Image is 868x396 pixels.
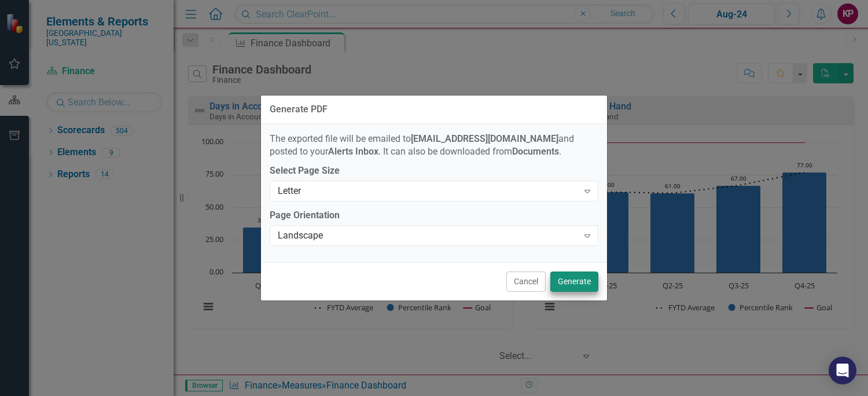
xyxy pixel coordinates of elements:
[829,357,856,384] div: Open Intercom Messenger
[270,104,328,115] div: Generate PDF
[278,229,578,243] div: Landscape
[512,146,559,157] strong: Documents
[270,209,598,222] label: Page Orientation
[270,164,598,178] label: Select Page Size
[411,133,558,144] strong: [EMAIL_ADDRESS][DOMAIN_NAME]
[550,272,598,292] button: Generate
[328,146,378,157] strong: Alerts Inbox
[506,272,546,292] button: Cancel
[278,185,578,198] div: Letter
[270,133,574,157] span: The exported file will be emailed to and posted to your . It can also be downloaded from .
